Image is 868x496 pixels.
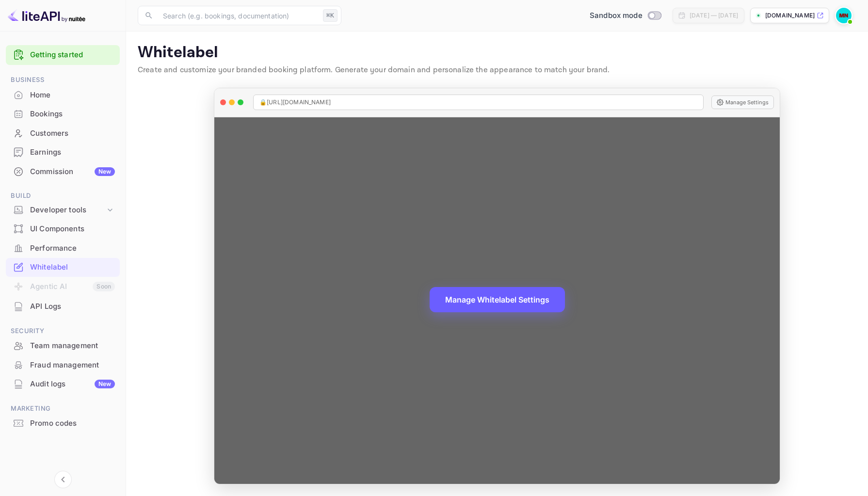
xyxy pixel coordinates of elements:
[586,10,665,21] div: Switch to Production mode
[30,262,115,273] div: Whitelabel
[6,105,120,123] a: Bookings
[30,147,115,158] div: Earnings
[323,9,338,22] div: ⌘K
[138,64,856,76] p: Create and customize your branded booking platform. Generate your domain and personalize the appe...
[6,105,120,124] div: Bookings
[95,380,115,388] div: New
[30,109,115,120] div: Bookings
[30,49,115,61] a: Getting started
[6,414,120,433] div: Promo codes
[54,471,72,488] button: Collapse navigation
[6,297,120,316] div: API Logs
[6,403,120,414] span: Marketing
[6,45,120,65] div: Getting started
[6,143,120,161] a: Earnings
[690,11,738,20] div: [DATE] — [DATE]
[6,86,120,105] div: Home
[6,258,120,277] div: Whitelabel
[6,239,120,257] a: Performance
[6,336,120,355] div: Team management
[430,287,565,312] button: Manage Whitelabel Settings
[590,10,643,21] span: Sandbox mode
[6,75,120,85] span: Business
[30,340,115,352] div: Team management
[765,11,815,20] p: [DOMAIN_NAME]
[6,124,120,142] a: Customers
[6,143,120,162] div: Earnings
[30,90,115,101] div: Home
[6,297,120,315] a: API Logs
[6,375,120,394] div: Audit logsNew
[6,162,120,180] a: CommissionNew
[711,96,774,109] button: Manage Settings
[259,98,331,107] span: 🔒 [URL][DOMAIN_NAME]
[30,418,115,429] div: Promo codes
[6,326,120,336] span: Security
[30,205,105,216] div: Developer tools
[95,167,115,176] div: New
[30,301,115,312] div: API Logs
[6,86,120,104] a: Home
[6,258,120,276] a: Whitelabel
[836,8,852,23] img: Mathias Tchuisseu Nana
[6,356,120,375] div: Fraud management
[30,243,115,254] div: Performance
[30,128,115,139] div: Customers
[6,191,120,201] span: Build
[30,166,115,177] div: Commission
[138,43,856,63] p: Whitelabel
[30,379,115,390] div: Audit logs
[6,202,120,219] div: Developer tools
[6,414,120,432] a: Promo codes
[6,220,120,239] div: UI Components
[6,375,120,393] a: Audit logsNew
[6,220,120,238] a: UI Components
[6,239,120,258] div: Performance
[8,8,85,23] img: LiteAPI logo
[6,124,120,143] div: Customers
[157,6,319,25] input: Search (e.g. bookings, documentation)
[6,162,120,181] div: CommissionNew
[30,224,115,235] div: UI Components
[6,356,120,374] a: Fraud management
[6,336,120,354] a: Team management
[30,360,115,371] div: Fraud management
